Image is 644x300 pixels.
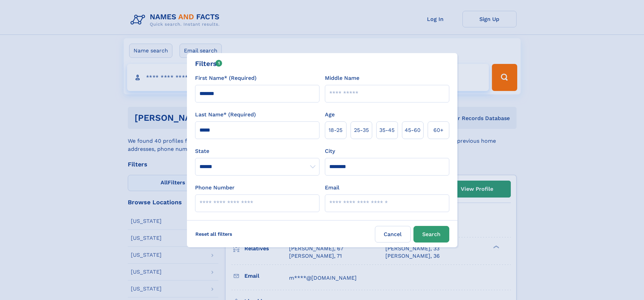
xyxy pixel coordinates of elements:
span: 18‑25 [329,126,342,134]
label: Phone Number [195,184,235,192]
span: 60+ [433,126,444,134]
label: State [195,147,319,155]
span: 25‑35 [354,126,369,134]
label: Last Name* (Required) [195,111,256,119]
label: First Name* (Required) [195,74,257,82]
span: 45‑60 [405,126,421,134]
label: Cancel [375,226,411,243]
label: Age [325,111,335,119]
label: City [325,147,335,155]
button: Search [413,226,449,243]
label: Email [325,184,339,192]
span: 35‑45 [379,126,395,134]
label: Reset all filters [191,226,237,242]
div: Filters [195,59,222,69]
label: Middle Name [325,74,359,82]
